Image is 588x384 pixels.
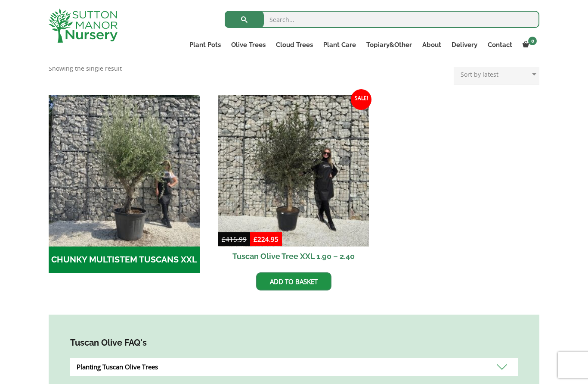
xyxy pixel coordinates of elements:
span: £ [222,235,226,244]
input: Search... [225,11,539,28]
a: 0 [517,39,539,51]
img: logo [49,9,118,43]
a: Add to basket: “Tuscan Olive Tree XXL 1.90 - 2.40” [256,272,331,290]
a: Plant Care [318,39,361,51]
a: Olive Trees [226,39,271,51]
h2: CHUNKY MULTISTEM TUSCANS XXL [49,247,200,273]
a: Delivery [446,39,483,51]
a: Topiary&Other [361,39,417,51]
img: Tuscan Olive Tree XXL 1.90 - 2.40 [218,95,369,247]
span: £ [254,235,257,244]
p: Showing the single result [49,63,122,74]
h4: Tuscan Olive FAQ's [70,336,518,350]
select: Shop order [454,63,539,85]
bdi: 224.95 [254,235,279,244]
a: Contact [483,39,517,51]
h2: Tuscan Olive Tree XXL 1.90 – 2.40 [218,247,369,266]
img: CHUNKY MULTISTEM TUSCANS XXL [49,95,200,247]
span: Sale! [351,89,371,110]
a: About [417,39,446,51]
bdi: 415.99 [222,235,247,244]
div: Planting Tuscan Olive Trees [70,358,518,376]
a: Plant Pots [184,39,226,51]
span: 0 [528,37,537,45]
a: Visit product category CHUNKY MULTISTEM TUSCANS XXL [49,95,200,273]
a: Cloud Trees [271,39,318,51]
a: Sale! Tuscan Olive Tree XXL 1.90 – 2.40 [218,95,369,266]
